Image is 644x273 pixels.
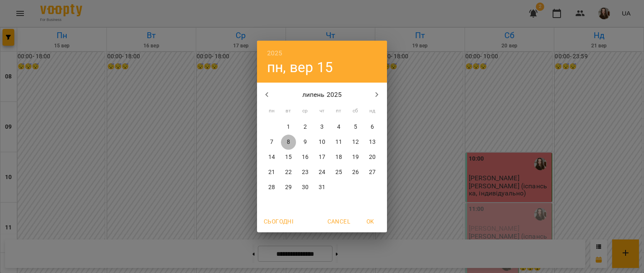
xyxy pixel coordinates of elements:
button: 26 [348,165,363,180]
button: 28 [264,180,279,195]
p: липень 2025 [277,90,367,100]
p: 17 [319,153,325,161]
p: 18 [335,153,342,161]
button: 8 [281,135,296,150]
p: 2 [304,123,307,131]
p: 8 [287,138,290,146]
button: 23 [298,165,313,180]
p: 4 [337,123,340,131]
button: 12 [348,135,363,150]
button: 1 [281,120,296,135]
p: 3 [320,123,324,131]
p: 19 [352,153,359,161]
span: нд [365,107,380,115]
p: 23 [302,168,309,177]
p: 5 [354,123,357,131]
p: 12 [352,138,359,146]
p: 15 [285,153,292,161]
span: OK [360,216,380,226]
span: Сьогодні [264,216,293,226]
p: 28 [268,183,275,192]
button: 17 [314,150,330,165]
p: 30 [302,183,309,192]
span: чт [314,107,330,115]
button: пн, вер 15 [267,59,333,76]
p: 27 [369,168,376,177]
span: Cancel [327,216,350,226]
button: 30 [298,180,313,195]
span: вт [281,107,296,115]
button: 14 [264,150,279,165]
button: 2 [298,120,313,135]
p: 24 [319,168,325,177]
button: 19 [348,150,363,165]
button: 7 [264,135,279,150]
p: 9 [304,138,307,146]
button: 22 [281,165,296,180]
button: 15 [281,150,296,165]
p: 22 [285,168,292,177]
span: пн [264,107,279,115]
p: 31 [319,183,325,192]
p: 26 [352,168,359,177]
button: 16 [298,150,313,165]
button: 18 [331,150,346,165]
button: 21 [264,165,279,180]
button: 24 [314,165,330,180]
button: 25 [331,165,346,180]
button: 13 [365,135,380,150]
button: 29 [281,180,296,195]
button: 9 [298,135,313,150]
p: 16 [302,153,309,161]
span: сб [348,107,363,115]
button: 10 [314,135,330,150]
button: Cancel [324,214,353,229]
p: 21 [268,168,275,177]
p: 7 [270,138,273,146]
button: 2025 [267,47,283,59]
button: 31 [314,180,330,195]
button: OK [357,214,384,229]
button: 27 [365,165,380,180]
button: 6 [365,120,380,135]
button: 5 [348,120,363,135]
p: 1 [287,123,290,131]
button: 3 [314,120,330,135]
button: 4 [331,120,346,135]
span: пт [331,107,346,115]
button: 20 [365,150,380,165]
span: ср [298,107,313,115]
p: 10 [319,138,325,146]
button: Сьогодні [260,214,297,229]
button: 11 [331,135,346,150]
p: 25 [335,168,342,177]
p: 6 [371,123,374,131]
p: 20 [369,153,376,161]
p: 29 [285,183,292,192]
p: 13 [369,138,376,146]
p: 11 [335,138,342,146]
p: 14 [268,153,275,161]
